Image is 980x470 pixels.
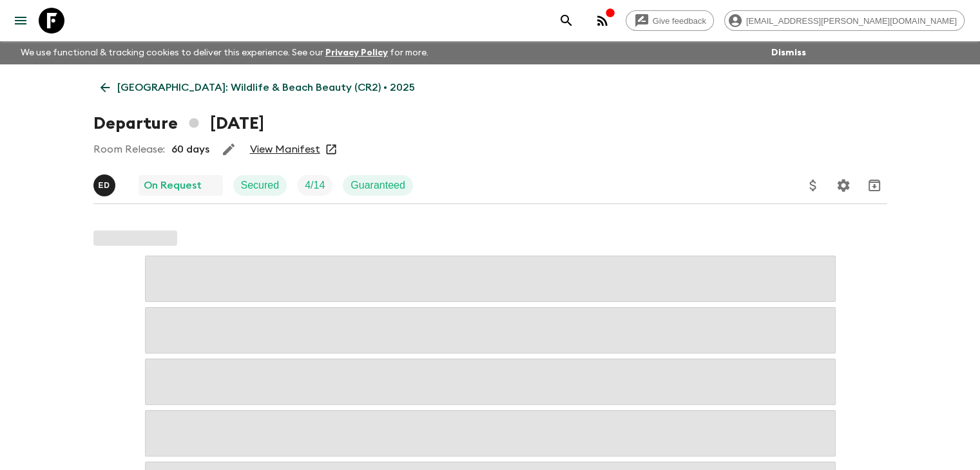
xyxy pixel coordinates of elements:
a: [GEOGRAPHIC_DATA]: Wildlife & Beach Beauty (CR2) • 2025 [93,75,422,100]
p: Room Release: [93,142,165,157]
button: Dismiss [768,44,809,62]
button: menu [8,8,34,33]
h1: Departure [DATE] [93,111,264,136]
p: [GEOGRAPHIC_DATA]: Wildlife & Beach Beauty (CR2) • 2025 [117,80,415,95]
div: Secured [233,175,287,196]
p: 60 days [171,142,209,157]
div: Trip Fill [297,175,332,196]
p: Guaranteed [351,178,405,193]
span: Give feedback [646,16,713,26]
button: Archive (Completed, Cancelled or Unsynced Departures only) [861,173,887,198]
p: On Request [144,178,202,193]
button: Update Price, Early Bird Discount and Costs [800,173,826,198]
p: 4 / 14 [305,178,325,193]
a: Privacy Policy [325,48,388,57]
p: E D [99,180,110,191]
div: [EMAIL_ADDRESS][PERSON_NAME][DOMAIN_NAME] [724,10,965,31]
span: Edwin Duarte Ríos [93,178,118,189]
a: Give feedback [626,10,714,31]
a: View Manifest [250,143,320,156]
p: Secured [241,178,280,193]
button: Settings [831,173,856,198]
button: search adventures [553,8,579,33]
button: ED [93,174,118,196]
span: [EMAIL_ADDRESS][PERSON_NAME][DOMAIN_NAME] [739,16,964,26]
p: We use functional & tracking cookies to deliver this experience. See our for more. [15,41,434,64]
